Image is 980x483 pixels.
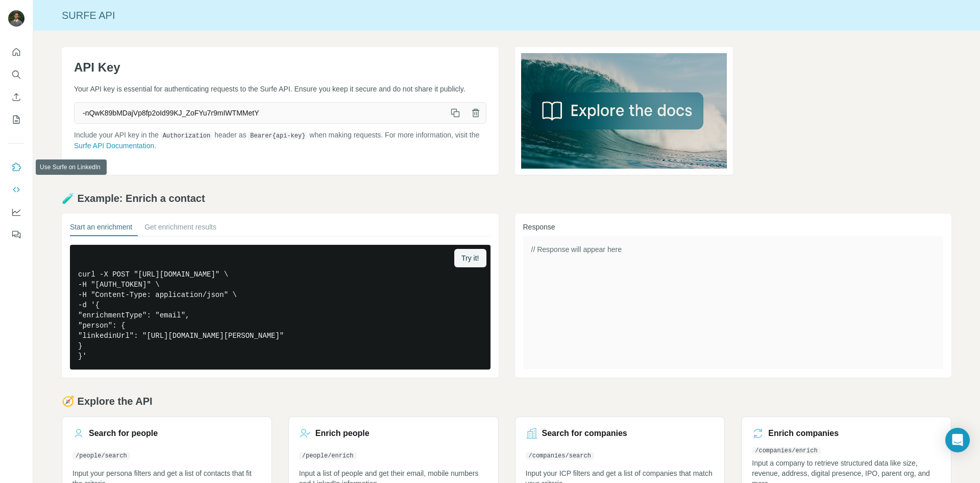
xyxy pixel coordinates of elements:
p: Include your API key in the header as when making requests. For more information, visit the . [74,130,486,151]
button: Enrich CSV [8,88,24,106]
button: Use Surfe on LinkedIn [8,158,24,176]
div: Surfe API [33,8,980,22]
button: My lists [8,110,24,129]
code: /companies/enrich [752,447,820,454]
button: Try it! [454,249,486,267]
h3: Search for people [89,427,158,440]
code: Bearer {api-key} [248,132,307,140]
button: Start an enrichment [70,222,132,236]
pre: curl -X POST "[URL][DOMAIN_NAME]" \ -H "[AUTH_TOKEN]" \ -H "Content-Type: application/json" \ -d ... [70,245,491,370]
h2: 🧭 Explore the API [62,394,951,408]
a: Surfe API Documentation [74,142,154,150]
button: Use Surfe API [8,180,24,199]
h3: Response [523,222,944,232]
button: Dashboard [8,203,24,221]
p: Your API key is essential for authenticating requests to the Surfe API. Ensure you keep it secure... [74,84,486,94]
code: /companies/search [526,452,594,459]
h3: Search for companies [542,427,627,440]
h3: Enrich people [315,427,370,440]
button: Quick start [8,43,24,61]
code: /people/search [72,452,130,459]
span: Try it! [461,253,479,263]
div: Open Intercom Messenger [945,428,970,452]
span: // Response will appear here [531,245,622,254]
h2: 🧪 Example: Enrich a contact [62,191,951,205]
h3: Enrich companies [768,427,839,440]
button: Feedback [8,225,24,244]
code: Authorization [161,132,213,140]
span: -nQwK89bMDajVp8fp2oId99KJ_ZoFYu7r9mIWTMMetY [75,104,445,122]
button: Get enrichment results [144,222,216,236]
code: /people/enrich [299,452,357,459]
h1: API Key [74,59,486,76]
img: Avatar [8,10,24,27]
button: Search [8,65,24,84]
